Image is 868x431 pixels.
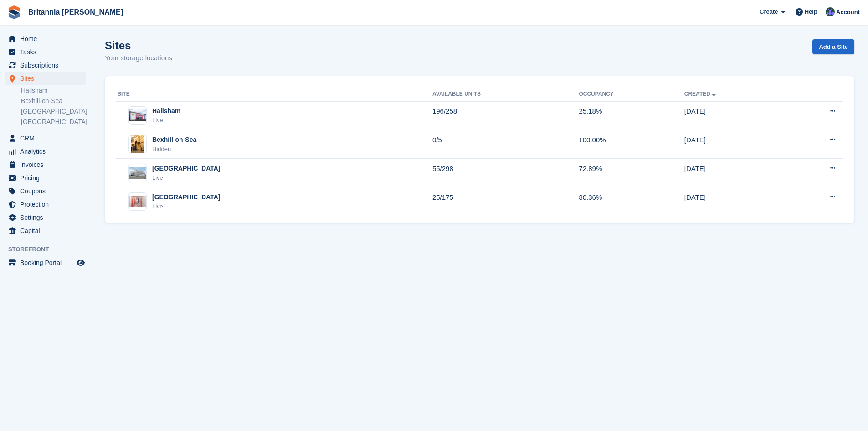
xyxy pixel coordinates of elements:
td: 72.89% [579,159,684,187]
div: Live [152,202,221,211]
a: menu [5,145,86,158]
a: menu [5,32,86,45]
img: Image of Hailsham site [129,109,146,121]
span: Tasks [20,46,75,58]
span: CRM [20,132,75,145]
td: [DATE] [684,130,785,159]
a: Preview store [75,257,86,268]
span: Create [760,7,778,16]
td: [DATE] [684,159,785,187]
a: menu [5,256,86,269]
a: menu [5,171,86,184]
div: [GEOGRAPHIC_DATA] [152,164,221,173]
a: menu [5,59,86,72]
span: Sites [20,72,75,85]
a: Hailsham [21,86,86,95]
td: 25/175 [432,187,579,216]
th: Occupancy [579,87,684,102]
td: 80.36% [579,187,684,216]
td: 100.00% [579,130,684,159]
span: Booking Portal [20,256,75,269]
span: Account [836,8,860,17]
td: [DATE] [684,101,785,130]
div: [GEOGRAPHIC_DATA] [152,192,221,202]
span: Invoices [20,158,75,171]
a: Created [684,91,718,97]
div: Hidden [152,145,196,154]
a: menu [5,158,86,171]
a: menu [5,132,86,145]
div: Live [152,173,221,182]
span: Help [805,7,817,16]
span: Capital [20,224,75,237]
td: [DATE] [684,187,785,216]
span: Analytics [20,145,75,158]
img: Image of Newhaven site [129,196,146,208]
a: menu [5,46,86,58]
td: 25.18% [579,101,684,130]
a: menu [5,224,86,237]
h1: Sites [105,39,172,52]
div: Live [152,116,180,125]
a: menu [5,72,86,85]
a: [GEOGRAPHIC_DATA] [21,118,86,126]
div: Hailsham [152,106,180,116]
a: Britannia [PERSON_NAME] [25,5,127,20]
p: Your storage locations [105,53,172,63]
span: Coupons [20,185,75,197]
span: Protection [20,198,75,211]
th: Available Units [432,87,579,102]
div: Bexhill-on-Sea [152,135,196,145]
td: 0/5 [432,130,579,159]
img: Lee Cradock [826,7,835,16]
a: [GEOGRAPHIC_DATA] [21,107,86,116]
span: Storefront [8,245,91,254]
img: Image of Eastbourne site [129,167,146,179]
a: menu [5,198,86,211]
a: menu [5,211,86,224]
a: Bexhill-on-Sea [21,97,86,105]
img: stora-icon-8386f47178a22dfd0bd8f6a31ec36ba5ce8667c1dd55bd0f319d3a0aa187defe.svg [7,5,21,19]
td: 55/298 [432,159,579,187]
th: Site [116,87,432,102]
span: Home [20,32,75,45]
span: Pricing [20,171,75,184]
img: Image of Bexhill-on-Sea site [131,135,144,153]
a: menu [5,185,86,197]
a: Add a Site [812,39,854,54]
span: Settings [20,211,75,224]
span: Subscriptions [20,59,75,72]
td: 196/258 [432,101,579,130]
